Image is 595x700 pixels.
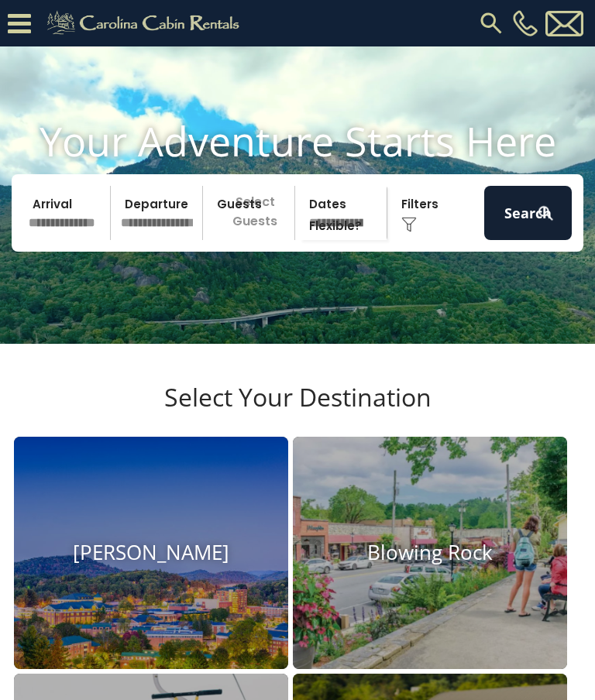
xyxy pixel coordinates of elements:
[401,217,417,232] img: filter--v1.png
[484,186,572,240] button: Search
[208,186,294,240] p: Select Guests
[39,8,253,39] img: Khaki-logo.png
[12,117,583,165] h1: Your Adventure Starts Here
[536,204,555,223] img: search-regular-white.png
[293,437,567,669] a: Blowing Rock
[509,10,542,36] a: [PHONE_NUMBER]
[477,9,505,37] img: search-regular.svg
[293,541,567,565] h4: Blowing Rock
[14,541,288,565] h4: [PERSON_NAME]
[14,437,288,669] a: [PERSON_NAME]
[12,383,583,437] h3: Select Your Destination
